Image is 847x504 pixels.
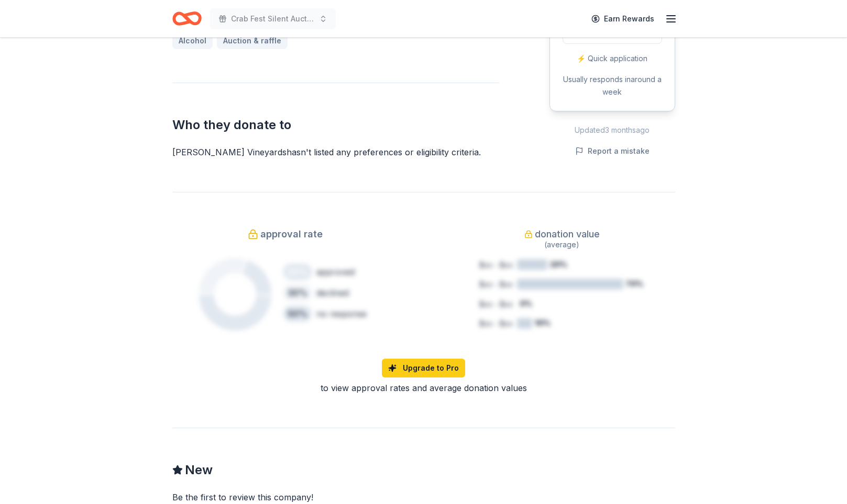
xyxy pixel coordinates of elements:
tspan: $xx - $xx [479,280,513,289]
a: Earn Rewards [585,9,661,28]
span: Crab Fest Silent Auction 2026 [231,13,315,25]
button: Crab Fest Silent Auction 2026 [210,8,336,29]
tspan: 70% [626,279,643,288]
div: to view approval rates and average donation values [172,382,675,394]
a: Upgrade to Pro [382,359,465,377]
span: donation value [535,226,600,243]
span: approval rate [260,226,323,243]
a: Auction & raffle [217,32,288,49]
div: Be the first to review this company! [172,491,441,503]
div: Usually responds in around a week [563,73,662,98]
a: Home [172,6,202,31]
tspan: $xx - $xx [479,319,513,328]
div: 20 % [283,264,312,280]
div: [PERSON_NAME] Vineyards hasn ' t listed any preferences or eligibility criteria. [172,146,499,158]
h2: Who they donate to [172,117,499,133]
tspan: 0% [520,299,532,308]
div: no response [316,307,367,320]
div: ⚡️ Quick application [563,52,662,65]
tspan: $xx - $xx [479,300,513,308]
div: declined [316,287,349,299]
tspan: 10% [535,318,551,327]
a: Alcohol [172,32,213,49]
tspan: $xx - $xx [479,260,513,269]
div: approved [316,266,355,278]
div: (average) [449,238,675,251]
div: 30 % [283,284,312,301]
tspan: 20% [550,260,567,269]
div: 50 % [283,305,312,322]
span: New [185,462,213,478]
div: Updated 3 months ago [549,124,675,136]
button: Report a mistake [575,145,650,157]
